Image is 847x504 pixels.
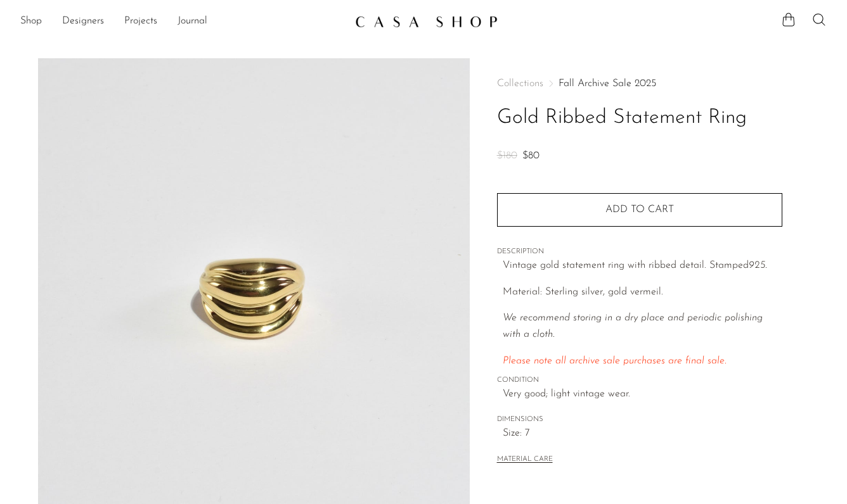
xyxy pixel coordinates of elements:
span: Size: 7 [503,425,782,442]
p: Material: Sterling silver, gold vermeil. [503,284,782,301]
span: DESCRIPTION [497,246,782,258]
button: MATERIAL CARE [497,455,553,465]
h1: Gold Ribbed Statement Ring [497,102,782,134]
a: Designers [62,13,104,30]
button: Add to cart [497,193,782,226]
ul: NEW HEADER MENU [20,11,345,32]
span: DIMENSIONS [497,414,782,425]
span: Collections [497,79,543,89]
span: Very good; light vintage wear. [503,386,782,403]
span: $80 [522,151,540,161]
a: Journal [178,13,207,30]
nav: Desktop navigation [20,11,345,32]
i: We recommend storing in a dry place and periodic polishing with a cloth. [503,313,763,339]
nav: Breadcrumbs [497,79,782,89]
a: Shop [20,13,42,30]
em: 925. [749,260,767,270]
span: Please note all archive sale purchases are final sale. [503,356,727,366]
a: Fall Archive Sale 2025 [559,79,656,89]
a: Projects [124,13,157,30]
span: $180 [497,151,517,161]
p: Vintage gold statement ring with ribbed detail. Stamped [503,258,782,274]
span: Add to cart [605,204,674,216]
span: CONDITION [497,375,782,386]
